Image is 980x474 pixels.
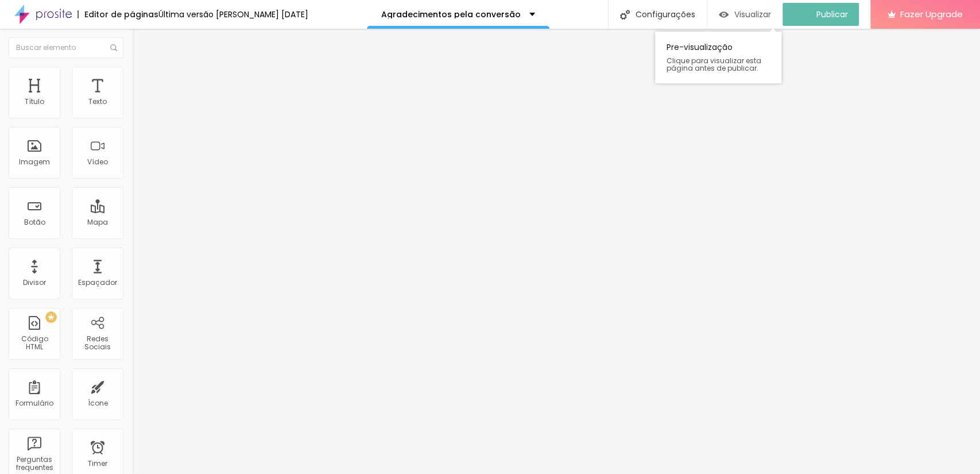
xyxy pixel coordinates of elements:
div: Última versão [PERSON_NAME] [DATE] [158,10,308,18]
div: Pre-visualização [655,32,781,83]
input: Buscar elemento [9,37,123,58]
p: Agradecimentos pela conversão [381,10,521,18]
div: Vídeo [87,158,108,166]
div: Ícone [88,399,108,407]
div: Imagem [19,158,50,166]
div: Mapa [87,218,108,226]
div: Botão [24,218,45,226]
div: Código HTML [11,335,57,352]
div: Editor de páginas [78,10,158,18]
span: Visualizar [734,10,771,19]
div: Espaçador [78,279,117,287]
div: Formulário [16,399,53,407]
span: Fazer Upgrade [900,9,963,19]
button: Publicar [783,3,859,26]
div: Timer [88,460,107,468]
button: Visualizar [707,3,783,26]
div: Divisor [23,279,46,287]
span: Publicar [816,10,848,19]
div: Título [25,98,44,106]
div: Texto [88,98,107,106]
img: view-1.svg [719,10,729,20]
img: Icone [620,10,630,20]
div: Redes Sociais [75,335,120,352]
div: Perguntas frequentes [11,456,57,472]
iframe: Editor [132,29,980,474]
img: Icone [110,44,117,51]
span: Clique para visualizar esta página antes de publicar. [667,57,770,72]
